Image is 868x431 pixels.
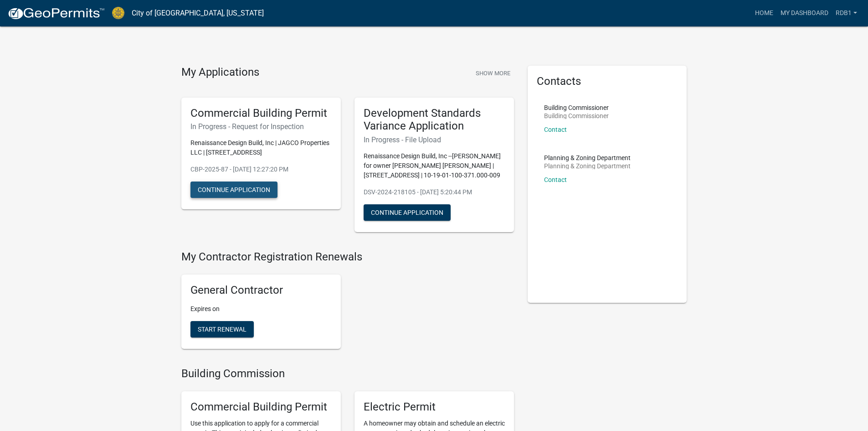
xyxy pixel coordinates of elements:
button: Continue Application [190,182,277,198]
a: RdB1 [832,5,861,22]
a: My Dashboard [777,5,832,22]
p: Building Commissioner [544,104,609,111]
button: Continue Application [364,204,451,221]
a: City of [GEOGRAPHIC_DATA], [US_STATE] [132,5,264,21]
p: DSV-2024-218105 - [DATE] 5:20:44 PM [364,187,505,197]
a: Contact [544,126,567,133]
img: City of Jeffersonville, Indiana [112,7,124,19]
h6: In Progress - Request for Inspection [190,122,332,131]
p: Renaissance Design Build, Inc | JAGCO Properties LLC | [STREET_ADDRESS] [190,138,332,157]
p: Renaissance Design Build, Inc --[PERSON_NAME] for owner [PERSON_NAME] [PERSON_NAME] | [STREET_ADD... [364,151,505,180]
h5: Development Standards Variance Application [364,107,505,133]
p: Planning & Zoning Department [544,155,631,161]
h5: Commercial Building Permit [190,400,332,414]
h5: Contacts [537,75,678,88]
wm-registration-list-section: My Contractor Registration Renewals [181,250,514,356]
span: Start Renewal [198,325,247,332]
h5: Electric Permit [364,400,505,414]
h5: General Contractor [190,284,332,297]
button: Start Renewal [190,321,254,338]
h4: My Applications [181,66,259,79]
p: Expires on [190,304,332,314]
h4: Building Commission [181,367,514,380]
h4: My Contractor Registration Renewals [181,250,514,264]
a: Home [751,5,777,22]
h6: In Progress - File Upload [364,135,505,144]
button: Show More [472,66,514,81]
h5: Commercial Building Permit [190,107,332,120]
a: Contact [544,176,567,183]
p: Planning & Zoning Department [544,163,631,169]
p: Building Commissioner [544,113,609,119]
p: CBP-2025-87 - [DATE] 12:27:20 PM [190,165,332,174]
